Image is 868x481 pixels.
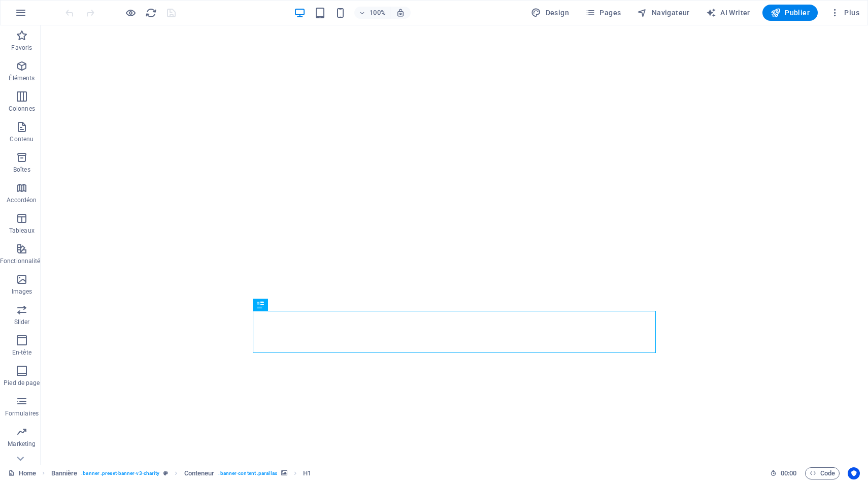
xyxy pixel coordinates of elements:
[9,74,35,82] p: Éléments
[163,470,168,476] i: Cet élément est une présélection personnalisable.
[848,467,860,479] button: Usercentrics
[7,196,37,204] p: Accordéon
[810,467,835,479] span: Code
[13,166,30,174] p: Boîtes
[706,8,750,18] span: AI Writer
[8,467,36,479] a: Cliquez pour annuler la sélection. Double-cliquez pour ouvrir Pages.
[51,467,78,479] span: Cliquez pour sélectionner. Double-cliquez pour modifier.
[370,7,386,19] h6: 100%
[303,467,311,479] span: Cliquez pour sélectionner. Double-cliquez pour modifier.
[781,467,796,479] span: 00 00
[124,7,137,19] button: Cliquez ici pour quitter le mode Aperçu et poursuivre l'édition.
[145,7,157,19] i: Actualiser la page
[12,287,32,296] p: Images
[14,318,30,326] p: Slider
[4,379,40,387] p: Pied de page
[145,7,157,19] button: reload
[633,5,693,21] button: Navigateur
[8,440,36,448] p: Marketing
[281,470,287,476] i: Cet élément contient un arrière-plan.
[788,469,789,477] span: :
[81,467,159,479] span: . banner .preset-banner-v3-charity
[585,8,621,18] span: Pages
[826,5,863,21] button: Plus
[9,227,35,235] p: Tableaux
[702,5,754,21] button: AI Writer
[5,409,39,418] p: Formulaires
[184,467,215,479] span: Cliquez pour sélectionner. Double-cliquez pour modifier.
[531,8,569,18] span: Design
[10,135,34,143] p: Contenu
[762,5,818,21] button: Publier
[51,467,312,479] nav: breadcrumb
[527,5,573,21] button: Design
[830,8,859,18] span: Plus
[11,44,32,52] p: Favoris
[354,7,390,19] button: 100%
[637,8,689,18] span: Navigateur
[218,467,277,479] span: . banner-content .parallax
[771,8,810,18] span: Publier
[581,5,625,21] button: Pages
[12,348,31,357] p: En-tête
[770,467,797,479] h6: Durée de la session
[9,105,35,113] p: Colonnes
[396,8,405,17] i: Lors du redimensionnement, ajuster automatiquement le niveau de zoom en fonction de l'appareil sé...
[805,467,840,479] button: Code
